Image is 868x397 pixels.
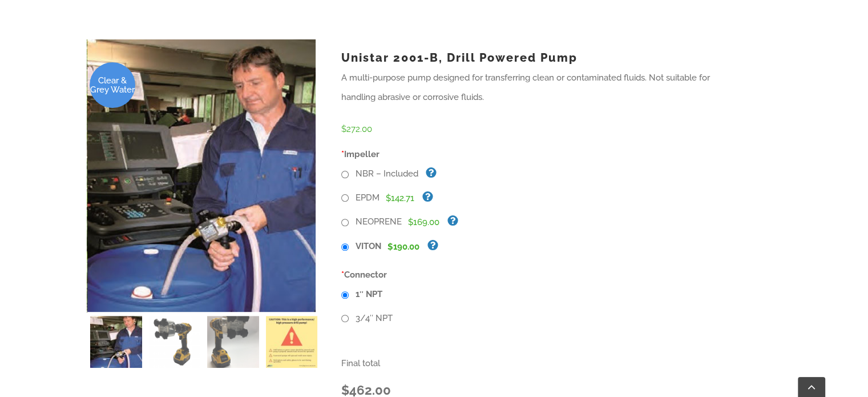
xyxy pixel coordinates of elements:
[333,265,753,284] label: Connector
[341,68,745,107] p: A multi-purpose pump designed for transferring clean or contaminated fluids. Not suitable for han...
[351,216,402,227] span: NEOPRENE
[266,316,318,368] img: 03c302_b832741159d84e9a8e200e11b3ff0de1_mv2-100x100.jpg
[90,76,135,94] span: Clear & Grey Water
[341,48,745,68] h1: Unistar 2001-B, Drill Powered Pump
[341,291,349,299] input: 1″ NPT
[333,145,753,164] label: Impeller
[387,242,419,252] span: $190.00
[341,171,349,178] input: NBR – Included
[341,243,349,251] input: VITON
[90,316,142,368] img: zuwa-drill-pump-philadelphia-pa-100x100.jpg
[341,354,745,373] dt: Final total
[149,316,201,368] img: 03c302_5a8054b788e043699c12b992adf83586_mv2_d_1512_2016_s_2-100x100.png
[351,193,380,203] span: EPDM
[341,194,349,202] input: EPDM
[341,124,372,134] bdi: 272.00
[341,124,346,134] span: $
[351,289,382,299] span: 1″ NPT
[341,315,349,322] input: 3/4″ NPT
[207,316,259,368] img: 03c302_c2591cd6c634422c800e29b072f8964b_mv2_d_1512_2016_s_2-100x100.png
[351,169,418,179] span: NBR – Included
[386,193,414,203] span: $142.71
[351,241,381,251] span: VITON
[341,219,349,226] input: NEOPRENE
[408,217,439,227] span: $169.00
[351,313,393,323] span: 3/4″ NPT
